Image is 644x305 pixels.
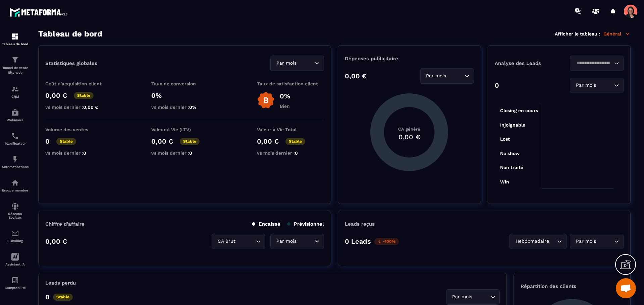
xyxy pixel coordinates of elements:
[257,91,275,109] img: b-badge-o.b3b20ee6.svg
[2,150,29,174] a: automationsautomationsAutomatisations
[2,51,29,80] a: formationformationTunnel de vente Site web
[151,91,218,99] p: 0%
[574,238,597,245] span: Par mois
[9,6,70,18] img: logo
[11,132,19,140] img: scheduler
[2,197,29,224] a: social-networksocial-networkRéseaux Sociaux
[616,278,636,298] div: Ouvrir le chat
[420,68,474,84] div: Search for option
[574,82,597,89] span: Par mois
[345,221,375,227] p: Leads reçus
[570,78,624,93] div: Search for option
[237,238,254,245] input: Search for option
[2,142,29,145] p: Planificateur
[345,237,371,245] p: 0 Leads
[500,151,520,156] tspan: No show
[151,81,218,86] p: Taux de conversion
[509,234,567,249] div: Search for option
[2,239,29,243] p: E-mailing
[448,72,463,80] input: Search for option
[280,92,290,100] p: 0%
[500,136,510,142] tspan: Lost
[56,138,76,145] p: Stable
[2,174,29,197] a: automationsautomationsEspace membre
[45,137,50,145] p: 0
[11,32,19,41] img: formation
[287,221,324,227] p: Prévisionnel
[74,92,94,99] p: Stable
[2,286,29,290] p: Comptabilité
[83,150,86,156] span: 0
[257,150,324,156] p: vs mois dernier :
[2,188,29,192] p: Espace membre
[45,91,67,99] p: 0,00 €
[45,81,112,86] p: Coût d'acquisition client
[345,72,367,80] p: 0,00 €
[2,165,29,169] p: Automatisations
[270,56,324,71] div: Search for option
[180,138,200,145] p: Stable
[500,108,538,113] tspan: Closing en cours
[151,150,218,156] p: vs mois dernier :
[45,280,76,286] p: Leads perdu
[212,234,265,249] div: Search for option
[555,31,600,36] p: Afficher le tableau :
[252,221,280,227] p: Encaissé
[450,293,474,301] span: Par mois
[597,82,612,89] input: Search for option
[603,31,631,37] p: Général
[597,238,612,245] input: Search for option
[2,127,29,150] a: schedulerschedulerPlanificateur
[53,294,73,301] p: Stable
[257,137,279,145] p: 0,00 €
[38,29,102,39] h3: Tableau de bord
[550,238,555,245] input: Search for option
[83,104,98,110] span: 0,00 €
[2,212,29,219] p: Réseaux Sociaux
[2,224,29,248] a: emailemailE-mailing
[495,81,499,89] p: 0
[514,238,550,245] span: Hebdomadaire
[495,60,559,66] p: Analyse des Leads
[2,80,29,103] a: formationformationCRM
[257,81,324,86] p: Taux de satisfaction client
[500,122,525,128] tspan: Injoignable
[500,179,509,184] tspan: Win
[11,229,19,237] img: email
[11,202,19,210] img: social-network
[45,293,50,301] p: 0
[45,104,112,110] p: vs mois dernier :
[570,234,624,249] div: Search for option
[298,238,313,245] input: Search for option
[298,60,313,67] input: Search for option
[2,271,29,295] a: accountantaccountantComptabilité
[570,56,624,71] div: Search for option
[280,103,290,109] p: Bien
[11,56,19,64] img: formation
[2,262,29,266] p: Assistant IA
[2,103,29,127] a: automationsautomationsWebinaire
[2,95,29,98] p: CRM
[374,238,399,245] p: -100%
[2,42,29,46] p: Tableau de bord
[574,60,612,67] input: Search for option
[425,72,448,80] span: Par mois
[295,150,298,156] span: 0
[189,104,197,110] span: 0%
[45,237,67,245] p: 0,00 €
[270,234,324,249] div: Search for option
[216,238,237,245] span: CA Brut
[151,137,173,145] p: 0,00 €
[45,60,97,66] p: Statistiques globales
[11,108,19,117] img: automations
[521,283,624,289] p: Répartition des clients
[2,27,29,51] a: formationformationTableau de bord
[11,85,19,93] img: formation
[11,155,19,163] img: automations
[151,127,218,132] p: Valeur à Vie (LTV)
[345,56,474,62] p: Dépenses publicitaire
[257,127,324,132] p: Valeur à Vie Total
[11,179,19,187] img: automations
[275,60,298,67] span: Par mois
[151,104,218,110] p: vs mois dernier :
